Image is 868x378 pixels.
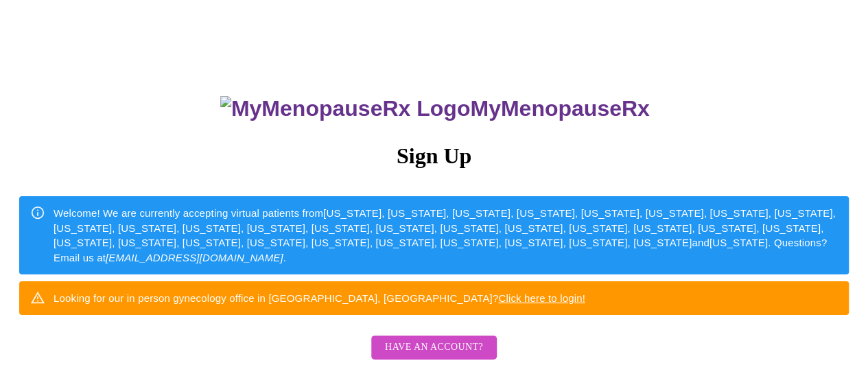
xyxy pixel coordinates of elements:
a: Have an account? [368,351,500,362]
div: Welcome! We are currently accepting virtual patients from [US_STATE], [US_STATE], [US_STATE], [US... [54,200,838,270]
h3: MyMenopauseRx [21,96,849,121]
a: Click here to login! [498,292,585,304]
h3: Sign Up [19,143,849,169]
button: Have an account? [371,335,497,359]
img: MyMenopauseRx Logo [220,96,470,121]
div: Looking for our in person gynecology office in [GEOGRAPHIC_DATA], [GEOGRAPHIC_DATA]? [54,285,585,311]
span: Have an account? [385,339,483,356]
em: [EMAIL_ADDRESS][DOMAIN_NAME] [106,252,283,263]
